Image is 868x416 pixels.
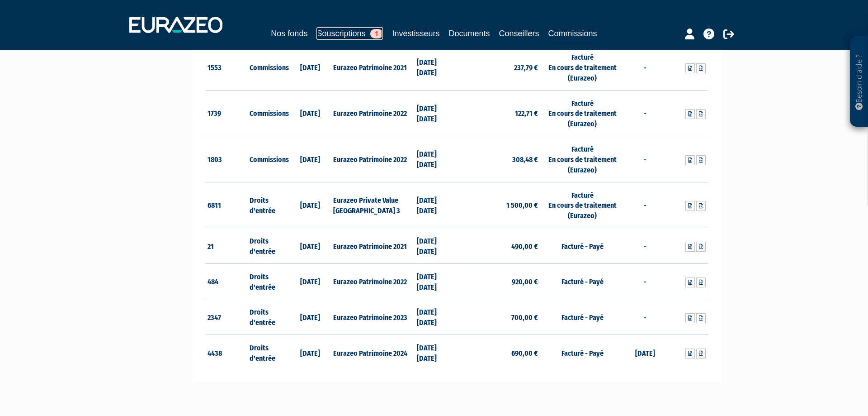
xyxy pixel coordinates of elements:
[457,136,540,182] td: 308,48 €
[289,90,331,136] td: [DATE]
[271,27,307,40] a: Nos fonds
[129,17,222,33] img: 1732889491-logotype_eurazeo_blanc_rvb.png
[331,263,415,299] td: Eurazeo Patrimoine 2022
[415,228,457,264] td: [DATE] [DATE]
[331,335,415,370] td: Eurazeo Patrimoine 2024
[415,182,457,228] td: [DATE] [DATE]
[289,182,331,228] td: [DATE]
[624,44,666,90] td: -
[331,299,415,335] td: Eurazeo Patrimoine 2023
[457,90,540,136] td: 122,71 €
[331,44,415,90] td: Eurazeo Patrimoine 2021
[331,136,415,182] td: Eurazeo Patrimoine 2022
[247,90,289,136] td: Commissions
[289,228,331,264] td: [DATE]
[854,41,864,123] p: Besoin d'aide ?
[624,335,666,370] td: [DATE]
[205,228,247,264] td: 21
[624,263,666,299] td: -
[624,228,666,264] td: -
[247,335,289,370] td: Droits d'entrée
[392,27,439,40] a: Investisseurs
[415,263,457,299] td: [DATE] [DATE]
[247,182,289,228] td: Droits d'entrée
[205,263,247,299] td: 484
[289,136,331,182] td: [DATE]
[370,29,383,38] span: 1
[415,90,457,136] td: [DATE] [DATE]
[247,136,289,182] td: Commissions
[247,44,289,90] td: Commissions
[540,90,624,136] td: Facturé En cours de traitement (Eurazeo)
[449,27,490,40] a: Documents
[540,263,624,299] td: Facturé - Payé
[205,136,247,182] td: 1803
[624,90,666,136] td: -
[457,44,540,90] td: 237,79 €
[457,228,540,264] td: 490,00 €
[247,228,289,264] td: Droits d'entrée
[540,44,624,90] td: Facturé En cours de traitement (Eurazeo)
[540,228,624,264] td: Facturé - Payé
[540,136,624,182] td: Facturé En cours de traitement (Eurazeo)
[316,27,383,40] a: Souscriptions1
[331,182,415,228] td: Eurazeo Private Value [GEOGRAPHIC_DATA] 3
[540,299,624,335] td: Facturé - Payé
[457,299,540,335] td: 700,00 €
[624,182,666,228] td: -
[331,90,415,136] td: Eurazeo Patrimoine 2022
[247,263,289,299] td: Droits d'entrée
[457,182,540,228] td: 1 500,00 €
[548,27,597,41] a: Commissions
[540,335,624,370] td: Facturé - Payé
[205,44,247,90] td: 1553
[289,299,331,335] td: [DATE]
[457,335,540,370] td: 690,00 €
[415,335,457,370] td: [DATE] [DATE]
[289,335,331,370] td: [DATE]
[457,263,540,299] td: 920,00 €
[624,299,666,335] td: -
[289,263,331,299] td: [DATE]
[331,228,415,264] td: Eurazeo Patrimoine 2021
[415,136,457,182] td: [DATE] [DATE]
[624,136,666,182] td: -
[415,299,457,335] td: [DATE] [DATE]
[205,182,247,228] td: 6811
[540,182,624,228] td: Facturé En cours de traitement (Eurazeo)
[247,299,289,335] td: Droits d'entrée
[205,90,247,136] td: 1739
[205,335,247,370] td: 4438
[499,27,539,40] a: Conseillers
[415,44,457,90] td: [DATE] [DATE]
[205,299,247,335] td: 2347
[289,44,331,90] td: [DATE]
